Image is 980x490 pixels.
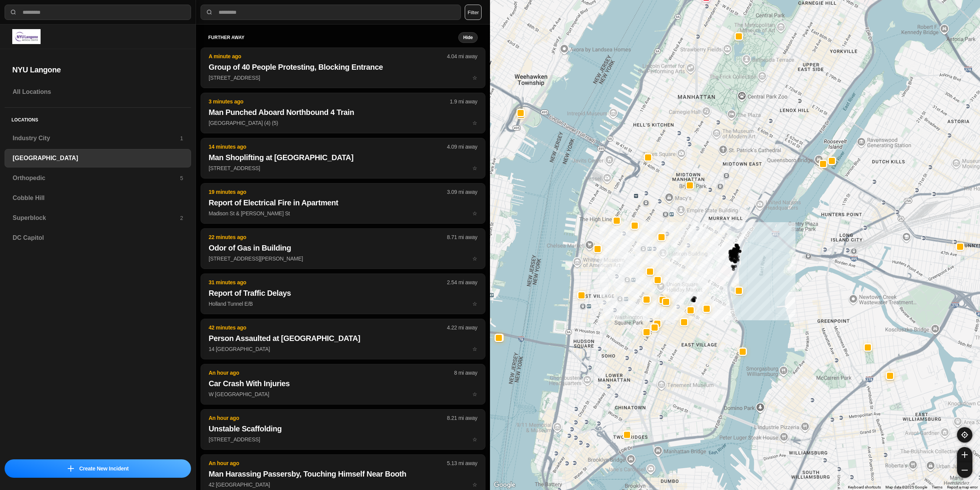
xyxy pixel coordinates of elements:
a: Industry City1 [5,129,191,147]
a: [GEOGRAPHIC_DATA] [5,149,191,167]
button: recenter [957,427,972,442]
h3: Superblock [13,213,180,223]
h2: Man Punched Aboard Northbound 4 Train [209,107,477,118]
h2: Group of 40 People Protesting, Blocking Entrance [209,62,477,72]
span: star [472,120,477,126]
small: Hide [463,34,473,41]
button: 22 minutes ago8.71 mi awayOdor of Gas in Building[STREET_ADDRESS][PERSON_NAME]star [201,228,485,269]
p: W [GEOGRAPHIC_DATA] [209,390,477,398]
p: An hour ago [209,369,454,377]
img: search [10,8,17,16]
h3: All Locations [13,87,183,97]
button: 3 minutes ago1.9 mi awayMan Punched Aboard Northbound 4 Train[GEOGRAPHIC_DATA] (4) (5)star [201,93,485,133]
h3: [GEOGRAPHIC_DATA] [13,154,183,163]
a: 3 minutes ago1.9 mi awayMan Punched Aboard Northbound 4 Train[GEOGRAPHIC_DATA] (4) (5)star [201,120,485,126]
span: star [472,482,477,488]
p: Madison St & [PERSON_NAME] St [209,210,477,217]
h5: further away [208,34,458,41]
h3: Orthopedic [13,174,180,183]
a: Report a map error [947,485,978,489]
h3: DC Capitol [13,233,183,243]
p: 1.9 mi away [450,98,477,105]
p: Holland Tunnel E/B [209,300,477,308]
p: An hour ago [209,459,447,467]
p: 2 [180,214,183,222]
h2: Report of Traffic Delays [209,288,477,298]
p: 5.13 mi away [447,459,477,467]
p: 3.09 mi away [447,188,477,196]
button: 31 minutes ago2.54 mi awayReport of Traffic DelaysHolland Tunnel E/Bstar [201,274,485,314]
a: A minute ago4.04 mi awayGroup of 40 People Protesting, Blocking Entrance[STREET_ADDRESS]star [201,74,485,81]
span: Map data ©2025 Google [885,485,927,489]
h2: Man Shoplifting at [GEOGRAPHIC_DATA] [209,152,477,163]
h5: Locations [5,108,191,129]
p: [STREET_ADDRESS] [209,164,477,172]
span: star [472,391,477,397]
p: 4.22 mi away [447,324,477,331]
p: 19 minutes ago [209,188,447,196]
img: recenter [961,431,968,438]
button: A minute ago4.04 mi awayGroup of 40 People Protesting, Blocking Entrance[STREET_ADDRESS]star [201,48,485,88]
p: 42 [GEOGRAPHIC_DATA] [209,481,477,488]
h2: Report of Electrical Fire in Apartment [209,197,477,208]
p: [STREET_ADDRESS] [209,74,477,82]
a: 19 minutes ago3.09 mi awayReport of Electrical Fire in ApartmentMadison St & [PERSON_NAME] Ststar [201,210,485,216]
p: 22 minutes ago [209,233,447,241]
span: star [472,256,477,262]
a: DC Capitol [5,229,191,247]
span: star [472,210,477,216]
img: zoom-out [962,467,968,473]
a: An hour ago5.13 mi awayMan Harassing Passersby, Touching Himself Near Booth42 [GEOGRAPHIC_DATA]star [201,481,485,488]
p: A minute ago [209,52,447,60]
span: star [472,346,477,352]
a: Superblock2 [5,209,191,227]
button: iconCreate New Incident [5,459,191,478]
button: Hide [458,32,478,43]
img: Google [492,480,517,490]
button: zoom-in [957,447,972,462]
span: star [472,436,477,442]
h3: Cobble Hill [13,193,183,203]
p: 8.71 mi away [447,233,477,241]
p: 2.54 mi away [447,279,477,286]
a: Open this area in Google Maps (opens a new window) [492,480,517,490]
a: All Locations [5,83,191,101]
p: 42 minutes ago [209,324,447,331]
h2: Unstable Scaffolding [209,423,477,434]
h3: Industry City [13,134,180,143]
h2: Man Harassing Passersby, Touching Himself Near Booth [209,469,477,479]
p: 1 [180,134,183,142]
h2: Person Assaulted at [GEOGRAPHIC_DATA] [209,333,477,344]
p: 8 mi away [454,369,477,377]
p: 4.09 mi away [447,143,477,151]
button: Keyboard shortcuts [848,485,881,490]
button: 14 minutes ago4.09 mi awayMan Shoplifting at [GEOGRAPHIC_DATA][STREET_ADDRESS]star [201,138,485,179]
p: [GEOGRAPHIC_DATA] (4) (5) [209,119,477,127]
span: star [472,75,477,81]
h2: NYU Langone [12,64,183,75]
a: An hour ago8 mi awayCar Crash With InjuriesW [GEOGRAPHIC_DATA]star [201,391,485,397]
img: icon [68,465,74,472]
p: 4.04 mi away [447,52,477,60]
p: [STREET_ADDRESS][PERSON_NAME] [209,255,477,262]
img: search [206,8,213,16]
p: [STREET_ADDRESS] [209,436,477,443]
button: zoom-out [957,462,972,478]
h2: Odor of Gas in Building [209,243,477,253]
span: star [472,301,477,307]
img: zoom-in [962,452,968,458]
a: 14 minutes ago4.09 mi awayMan Shoplifting at [GEOGRAPHIC_DATA][STREET_ADDRESS]star [201,165,485,171]
p: 31 minutes ago [209,279,447,286]
button: An hour ago8 mi awayCar Crash With InjuriesW [GEOGRAPHIC_DATA]star [201,364,485,405]
button: An hour ago8.21 mi awayUnstable Scaffolding[STREET_ADDRESS]star [201,409,485,450]
a: Orthopedic5 [5,169,191,187]
p: 14 minutes ago [209,143,447,151]
a: An hour ago8.21 mi awayUnstable Scaffolding[STREET_ADDRESS]star [201,436,485,442]
a: 31 minutes ago2.54 mi awayReport of Traffic DelaysHolland Tunnel E/Bstar [201,300,485,307]
button: Filter [465,5,482,20]
button: 42 minutes ago4.22 mi awayPerson Assaulted at [GEOGRAPHIC_DATA]14 [GEOGRAPHIC_DATA]star [201,319,485,359]
a: Terms (opens in new tab) [932,485,942,489]
img: logo [12,29,41,44]
h2: Car Crash With Injuries [209,378,477,389]
p: 3 minutes ago [209,98,450,105]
